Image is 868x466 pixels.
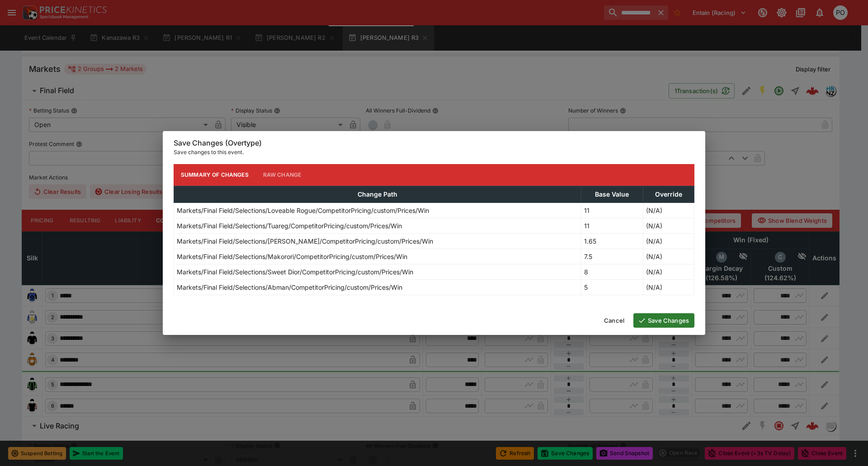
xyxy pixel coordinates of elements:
[177,282,402,292] p: Markets/Final Field/Selections/Abman/CompetitorPricing/custom/Prices/Win
[177,252,407,261] p: Markets/Final Field/Selections/Makorori/CompetitorPricing/custom/Prices/Win
[643,279,694,295] td: (N/A)
[643,218,694,233] td: (N/A)
[177,236,433,246] p: Markets/Final Field/Selections/[PERSON_NAME]/CompetitorPricing/custom/Prices/Win
[599,313,630,328] button: Cancel
[643,186,694,202] th: Override
[174,186,581,202] th: Change Path
[177,221,402,231] p: Markets/Final Field/Selections/Tuareg/CompetitorPricing/custom/Prices/Win
[581,249,643,264] td: 7.5
[174,148,694,157] p: Save changes to this event.
[581,233,643,249] td: 1.65
[581,279,643,295] td: 5
[643,249,694,264] td: (N/A)
[643,264,694,279] td: (N/A)
[633,313,694,328] button: Save Changes
[581,218,643,233] td: 11
[174,138,694,148] h6: Save Changes (Overtype)
[174,164,256,186] button: Summary of Changes
[581,264,643,279] td: 8
[643,233,694,249] td: (N/A)
[581,202,643,218] td: 11
[256,164,309,186] button: Raw Change
[177,267,413,277] p: Markets/Final Field/Selections/Sweet Dior/CompetitorPricing/custom/Prices/Win
[581,186,643,202] th: Base Value
[643,202,694,218] td: (N/A)
[177,206,429,215] p: Markets/Final Field/Selections/Loveable Rogue/CompetitorPricing/custom/Prices/Win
